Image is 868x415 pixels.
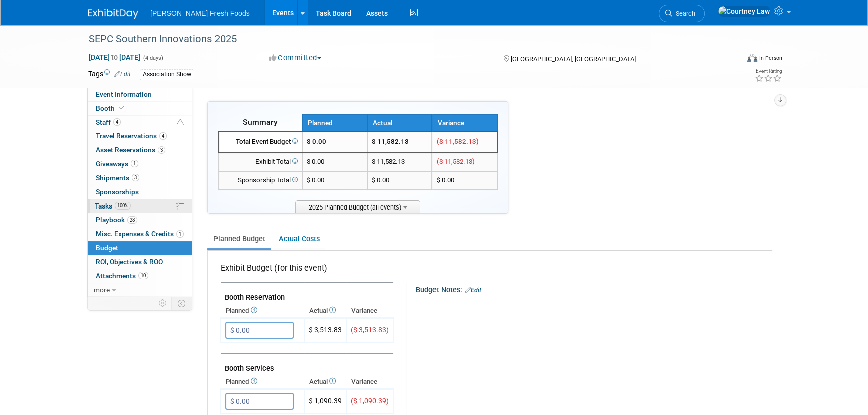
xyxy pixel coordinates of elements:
a: Shipments3 [88,171,192,185]
span: 2025 Planned Budget (all events) [295,200,420,213]
td: $ 1,090.39 [304,389,346,414]
span: Staff [96,118,121,126]
span: (4 days) [142,55,163,61]
span: 10 [138,272,148,279]
span: 28 [127,216,137,224]
a: Playbook28 [88,213,192,227]
th: Variance [432,115,497,131]
th: Variance [346,375,393,389]
span: Asset Reservations [96,146,165,154]
span: 3 [158,146,165,154]
a: Attachments10 [88,269,192,283]
span: Playbook [96,216,137,224]
div: Total Event Budget [223,137,298,147]
th: Actual [304,375,346,389]
a: Planned Budget [207,230,271,248]
div: Event Rating [755,69,782,74]
th: Actual [367,115,432,131]
span: ($ 11,582.13) [437,158,475,165]
span: Misc. Expenses & Credits [96,230,184,238]
div: Exhibit Budget (for this event) [221,263,389,279]
div: Budget Notes: [416,282,771,295]
span: 4 [159,132,167,140]
span: Tasks [95,202,131,210]
a: Edit [114,71,131,78]
td: Toggle Event Tabs [172,297,192,310]
span: [GEOGRAPHIC_DATA], [GEOGRAPHIC_DATA] [510,55,635,63]
img: Format-Inperson.png [747,54,757,62]
th: Actual [304,304,346,318]
a: Edit [465,287,481,294]
span: Budget [96,244,118,252]
span: Summary [243,117,278,127]
button: Committed [266,53,325,63]
th: Planned [221,375,304,389]
span: $ 0.00 [307,176,324,184]
a: Booth [88,102,192,115]
span: ($ 1,090.39) [351,397,389,405]
td: Tags [88,69,131,80]
span: 1 [176,230,184,238]
span: ($ 3,513.83) [351,326,389,334]
td: $ 11,582.13 [367,153,432,171]
th: Planned [221,304,304,318]
td: Personalize Event Tab Strip [154,297,172,310]
i: Booth reservation complete [119,105,124,111]
img: Courtney Law [718,6,770,17]
span: Travel Reservations [96,132,167,140]
span: more [94,286,110,294]
span: to [110,53,119,61]
td: Booth Reservation [221,283,393,304]
a: Event Information [88,88,192,101]
span: [DATE] [DATE] [88,53,141,62]
a: Misc. Expenses & Credits1 [88,227,192,241]
a: Travel Reservations4 [88,129,192,143]
td: $ 0.00 [367,171,432,190]
span: Booth [96,104,126,112]
a: Tasks100% [88,199,192,213]
a: ROI, Objectives & ROO [88,255,192,269]
span: 4 [113,118,121,126]
div: In-Person [759,54,782,62]
span: Potential Scheduling Conflict -- at least one attendee is tagged in another overlapping event. [177,118,184,127]
div: SEPC Southern Innovations 2025 [85,30,723,48]
span: 1 [131,160,138,167]
a: Sponsorships [88,185,192,199]
span: Event Information [96,90,152,98]
span: ROI, Objectives & ROO [96,258,163,266]
span: Search [672,10,695,17]
div: Exhibit Total [223,157,298,167]
a: more [88,283,192,297]
span: 3 [132,174,139,181]
a: Budget [88,241,192,255]
a: Actual Costs [273,230,325,248]
img: ExhibitDay [88,9,138,19]
a: Search [659,5,705,22]
td: $ 11,582.13 [367,131,432,153]
span: $ 3,513.83 [309,326,342,334]
div: Event Format [679,52,782,67]
span: $ 0.00 [437,176,454,184]
a: Asset Reservations3 [88,143,192,157]
div: Sponsorship Total [223,176,298,185]
span: $ 0.00 [307,138,326,145]
span: Shipments [96,174,139,182]
span: $ 0.00 [307,158,324,165]
span: 100% [115,202,131,210]
td: Booth Services [221,354,393,375]
a: Giveaways1 [88,157,192,171]
th: Planned [302,115,367,131]
span: ($ 11,582.13) [437,138,479,145]
th: Variance [346,304,393,318]
div: Association Show [140,69,194,80]
span: Attachments [96,272,148,280]
span: [PERSON_NAME] Fresh Foods [150,9,250,17]
a: Staff4 [88,116,192,129]
span: Sponsorships [96,188,139,196]
span: Giveaways [96,160,138,168]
